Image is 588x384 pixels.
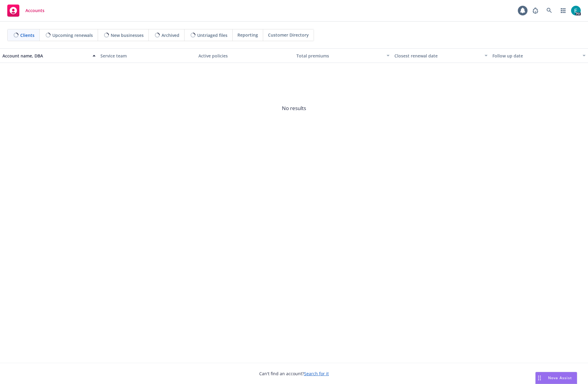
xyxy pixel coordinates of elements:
a: Report a Bug [529,5,541,17]
span: Untriaged files [197,32,227,38]
a: Switch app [557,5,569,17]
div: Account name, DBA [2,53,89,59]
div: Follow up date [492,53,579,59]
span: Upcoming renewals [52,32,93,38]
img: photo [571,6,581,15]
div: Active policies [198,53,292,59]
span: Accounts [25,8,44,13]
button: Service team [98,48,196,63]
span: New businesses [111,32,144,38]
button: Follow up date [490,48,588,63]
a: Accounts [5,2,47,19]
span: Reporting [237,32,258,38]
div: Closest renewal date [394,53,481,59]
span: Customer Directory [268,32,309,38]
span: Nova Assist [548,375,572,380]
div: Drag to move [536,372,543,384]
div: Total premiums [296,53,383,59]
button: Active policies [196,48,294,63]
a: Search for it [304,371,329,376]
button: Closest renewal date [392,48,490,63]
button: Nova Assist [535,372,577,384]
button: Total premiums [294,48,392,63]
a: Search [543,5,555,17]
span: Archived [162,32,179,38]
span: Clients [20,32,34,38]
span: Can't find an account? [259,370,329,377]
div: Service team [100,53,194,59]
